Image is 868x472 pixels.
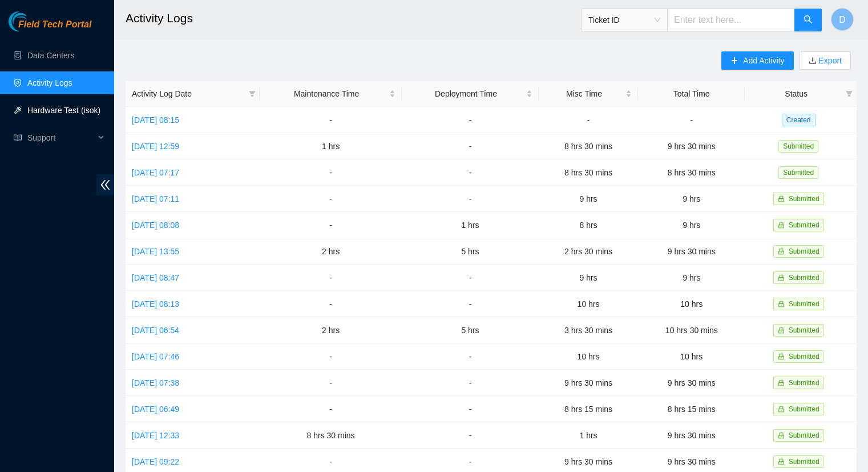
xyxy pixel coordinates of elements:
span: D [839,13,846,27]
button: search [794,9,822,31]
td: 9 hrs [638,212,745,238]
td: 8 hrs [539,212,638,238]
td: 9 hrs [539,186,638,212]
a: [DATE] 12:33 [132,431,179,440]
span: Support [27,126,95,149]
td: - [402,159,539,186]
td: - [260,396,402,422]
a: [DATE] 07:46 [132,352,179,361]
a: [DATE] 06:49 [132,405,179,414]
span: filter [843,85,855,102]
td: - [260,343,402,370]
td: - [402,265,539,291]
td: 10 hrs [638,343,745,370]
td: 5 hrs [402,238,539,265]
td: - [260,291,402,317]
a: Data Centers [27,51,74,60]
span: read [14,134,22,142]
td: - [402,422,539,449]
span: Submitted [789,405,819,413]
a: [DATE] 08:08 [132,221,179,230]
td: 8 hrs 30 mins [539,133,638,159]
span: filter [249,90,256,97]
a: [DATE] 08:15 [132,115,179,125]
a: [DATE] 12:59 [132,142,179,151]
span: double-left [96,174,114,195]
td: 8 hrs 15 mins [638,396,745,422]
span: download [809,57,817,66]
img: Akamai Technologies [9,11,58,31]
td: 1 hrs [539,422,638,449]
span: Submitted [789,221,819,229]
span: lock [778,458,785,465]
td: 10 hrs [539,343,638,370]
td: 9 hrs 30 mins [539,370,638,396]
td: 8 hrs 30 mins [539,159,638,186]
span: Submitted [778,166,818,179]
span: filter [846,90,853,97]
span: lock [778,327,785,334]
span: lock [778,222,785,229]
span: Submitted [789,379,819,387]
a: [DATE] 07:11 [132,194,179,203]
a: [DATE] 07:38 [132,378,179,387]
a: Hardware Test (isok) [27,106,100,115]
button: D [831,8,854,31]
span: Add Activity [743,54,784,67]
a: Activity Logs [27,78,72,87]
td: 1 hrs [402,212,539,238]
span: Submitted [789,247,819,255]
span: lock [778,353,785,360]
td: 10 hrs 30 mins [638,317,745,343]
span: lock [778,432,785,439]
td: - [402,186,539,212]
span: Submitted [789,431,819,439]
a: [DATE] 08:13 [132,299,179,309]
td: 2 hrs 30 mins [539,238,638,265]
span: Submitted [789,274,819,282]
td: 2 hrs [260,317,402,343]
span: Submitted [789,458,819,466]
span: plus [730,57,738,66]
td: - [402,396,539,422]
button: plusAdd Activity [721,51,793,70]
span: Status [751,87,841,100]
td: - [539,107,638,133]
th: Total Time [638,81,745,107]
span: Field Tech Portal [18,19,91,30]
a: Export [817,56,842,65]
td: - [402,343,539,370]
td: 8 hrs 15 mins [539,396,638,422]
span: filter [247,85,258,102]
td: 2 hrs [260,238,402,265]
td: - [402,133,539,159]
td: 10 hrs [638,291,745,317]
td: - [402,291,539,317]
span: Submitted [789,300,819,308]
td: 1 hrs [260,133,402,159]
td: 9 hrs [638,186,745,212]
td: 8 hrs 30 mins [638,159,745,186]
td: 3 hrs 30 mins [539,317,638,343]
a: [DATE] 07:17 [132,168,179,177]
td: 9 hrs 30 mins [638,133,745,159]
span: Submitted [789,353,819,361]
td: 10 hrs [539,291,638,317]
td: - [260,159,402,186]
span: lock [778,274,785,281]
span: Ticket ID [588,11,660,29]
a: [DATE] 09:22 [132,457,179,466]
span: lock [778,406,785,413]
td: - [402,370,539,396]
td: 9 hrs 30 mins [638,422,745,449]
td: - [638,107,745,133]
span: Created [782,114,815,126]
a: [DATE] 08:47 [132,273,179,282]
button: downloadExport [800,51,851,70]
input: Enter text here... [667,9,795,31]
span: Activity Log Date [132,87,244,100]
td: - [402,107,539,133]
td: 8 hrs 30 mins [260,422,402,449]
span: lock [778,248,785,255]
a: Akamai TechnologiesField Tech Portal [9,21,91,35]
